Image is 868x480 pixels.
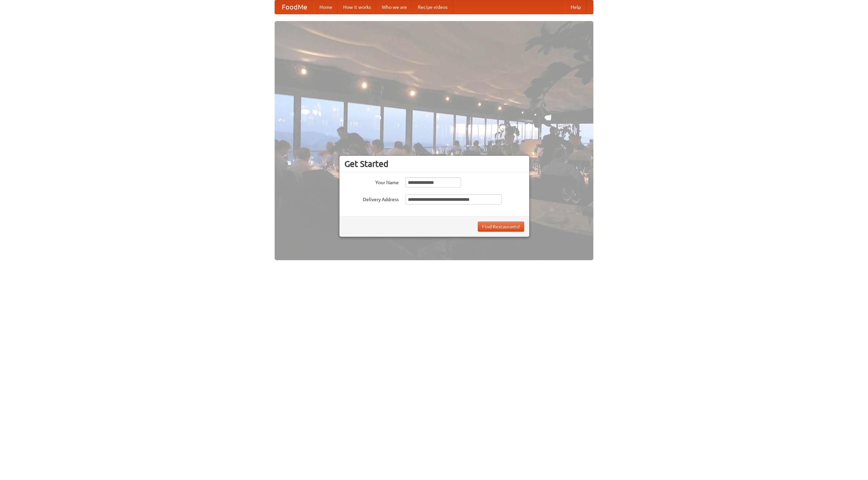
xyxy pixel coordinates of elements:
button: Find Restaurants! [478,222,524,232]
a: Who we are [376,0,412,14]
a: FoodMe [275,0,314,14]
a: Recipe videos [412,0,453,14]
a: Home [314,0,338,14]
label: Your Name [344,177,399,186]
a: Help [565,0,586,14]
label: Delivery Address [344,194,399,203]
h3: Get Started [344,159,524,169]
a: How it works [338,0,376,14]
